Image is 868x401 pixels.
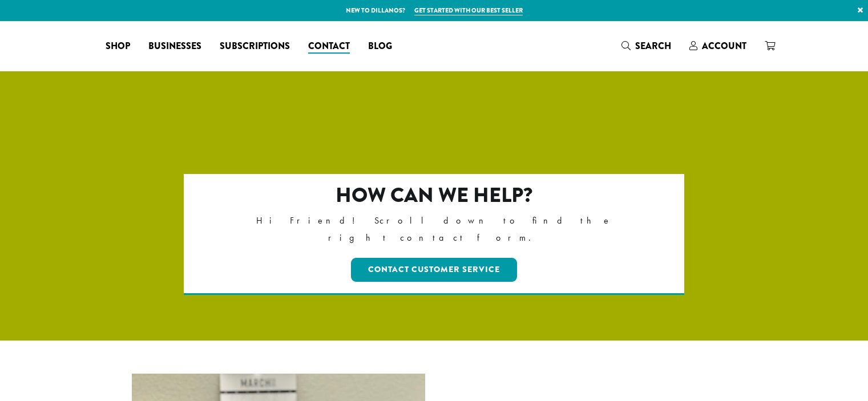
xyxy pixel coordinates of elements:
[308,39,350,54] span: Contact
[106,39,130,54] span: Shop
[635,39,671,52] span: Search
[96,37,139,55] a: Shop
[414,6,523,15] a: Get started with our best seller
[702,39,746,52] span: Account
[612,37,680,55] a: Search
[148,39,201,54] span: Businesses
[351,258,517,282] a: Contact Customer Service
[368,39,392,54] span: Blog
[233,183,635,208] h2: How can we help?
[220,39,290,54] span: Subscriptions
[233,212,635,246] p: Hi Friend! Scroll down to find the right contact form.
